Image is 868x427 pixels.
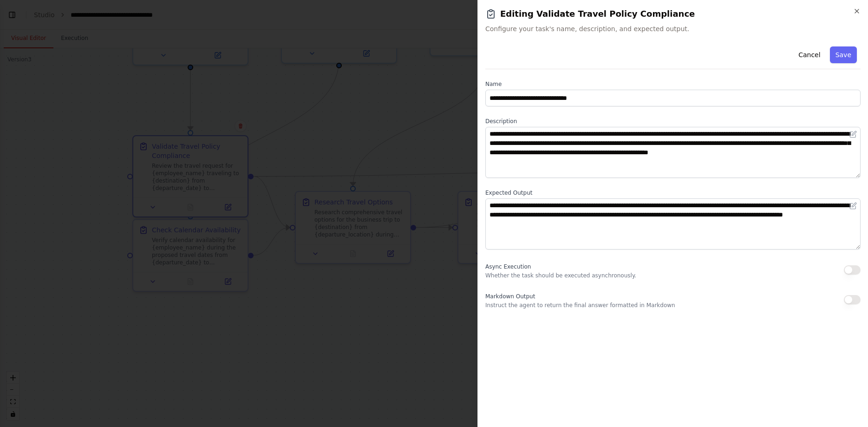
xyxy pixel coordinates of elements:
[793,46,826,63] button: Cancel
[485,302,675,309] p: Instruct the agent to return the final answer formatted in Markdown
[485,272,636,279] p: Whether the task should be executed asynchronously.
[485,189,861,197] label: Expected Output
[485,293,535,300] span: Markdown Output
[485,263,531,270] span: Async Execution
[830,46,857,63] button: Save
[485,7,861,20] h2: Editing Validate Travel Policy Compliance
[848,200,859,211] button: Open in editor
[848,129,859,140] button: Open in editor
[485,118,861,125] label: Description
[485,80,861,88] label: Name
[485,24,861,33] span: Configure your task's name, description, and expected output.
